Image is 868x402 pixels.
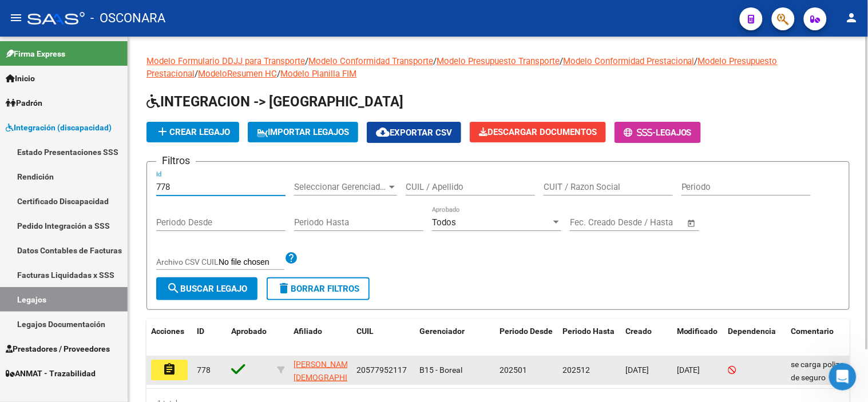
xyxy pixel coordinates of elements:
[376,125,390,139] mat-icon: cloud_download
[156,277,257,300] button: Buscar Legajo
[6,121,112,134] span: Integración (discapacidad)
[624,128,656,138] span: -
[248,122,358,142] button: IMPORTAR LEGAJOS
[495,319,558,357] datatable-header-cell: Periodo Desde
[845,11,859,25] mat-icon: person
[558,319,621,357] datatable-header-cell: Periodo Hasta
[156,127,230,137] span: Crear Legajo
[570,217,616,228] input: Fecha inicio
[231,327,267,336] span: Aprobado
[198,69,277,79] a: ModeloResumen HC
[277,284,359,294] span: Borrar Filtros
[6,343,110,355] span: Prestadores / Proveedores
[677,327,718,336] span: Modificado
[227,319,272,357] datatable-header-cell: Aprobado
[356,327,374,336] span: CUIL
[167,284,247,294] span: Buscar Legajo
[162,363,176,376] mat-icon: assignment
[156,153,196,169] h3: Filtros
[219,257,284,268] input: Archivo CSV CUIL
[685,217,699,230] button: Open calendar
[146,56,305,66] a: Modelo Formulario DDJJ para Transporte
[151,327,184,336] span: Acciones
[562,365,590,375] span: 202512
[656,128,692,138] span: Legajos
[6,367,96,380] span: ANMAT - Trazabilidad
[6,47,65,60] span: Firma Express
[167,281,180,295] mat-icon: search
[728,327,776,336] span: Dependencia
[156,257,219,266] span: Archivo CSV CUIL
[724,319,787,357] datatable-header-cell: Dependencia
[415,319,495,357] datatable-header-cell: Gerenciador
[294,327,322,336] span: Afiliado
[625,365,649,375] span: [DATE]
[791,327,834,336] span: Comentario
[284,251,298,265] mat-icon: help
[146,319,192,357] datatable-header-cell: Acciones
[562,327,615,336] span: Periodo Hasta
[563,56,695,66] a: Modelo Conformidad Prestacional
[437,56,560,66] a: Modelo Presupuesto Transporte
[352,319,415,357] datatable-header-cell: CUIL
[419,365,462,375] span: B15 - Boreal
[294,182,387,192] span: Seleccionar Gerenciador
[156,125,169,138] mat-icon: add
[615,122,701,143] button: -Legajos
[6,97,42,109] span: Padrón
[9,11,23,25] mat-icon: menu
[267,277,370,300] button: Borrar Filtros
[677,365,700,375] span: [DATE]
[787,319,855,357] datatable-header-cell: Comentario
[257,127,349,137] span: IMPORTAR LEGAJOS
[289,319,352,357] datatable-header-cell: Afiliado
[419,327,465,336] span: Gerenciador
[376,128,452,138] span: Exportar CSV
[90,6,165,31] span: - OSCONARA
[672,319,724,357] datatable-header-cell: Modificado
[470,122,606,142] button: Descargar Documentos
[192,319,227,357] datatable-header-cell: ID
[356,365,407,375] span: 20577952117
[479,127,597,137] span: Descargar Documentos
[367,122,461,143] button: Exportar CSV
[197,365,211,375] span: 778
[280,69,356,79] a: Modelo Planilla FIM
[625,327,652,336] span: Creado
[829,363,857,391] iframe: Intercom live chat
[621,319,672,357] datatable-header-cell: Creado
[6,72,35,85] span: Inicio
[308,56,433,66] a: Modelo Conformidad Transporte
[627,217,682,228] input: Fecha fin
[197,327,204,336] span: ID
[500,327,553,336] span: Periodo Desde
[294,360,377,395] span: [PERSON_NAME][DEMOGRAPHIC_DATA] [PERSON_NAME]
[432,217,456,228] span: Todos
[146,122,239,142] button: Crear Legajo
[146,94,403,110] span: INTEGRACION -> [GEOGRAPHIC_DATA]
[500,365,527,375] span: 202501
[277,281,291,295] mat-icon: delete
